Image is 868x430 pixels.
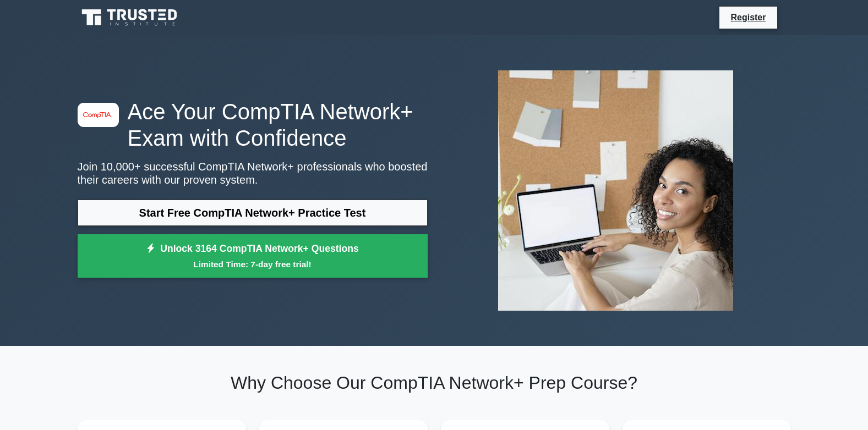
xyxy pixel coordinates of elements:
small: Limited Time: 7-day free trial! [91,258,414,271]
a: Register [724,10,772,24]
p: Join 10,000+ successful CompTIA Network+ professionals who boosted their careers with our proven ... [78,160,428,186]
h1: Ace Your CompTIA Network+ Exam with Confidence [78,98,428,151]
h2: Why Choose Our CompTIA Network+ Prep Course? [78,372,791,393]
a: Unlock 3164 CompTIA Network+ QuestionsLimited Time: 7-day free trial! [78,234,428,278]
a: Start Free CompTIA Network+ Practice Test [78,200,428,226]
